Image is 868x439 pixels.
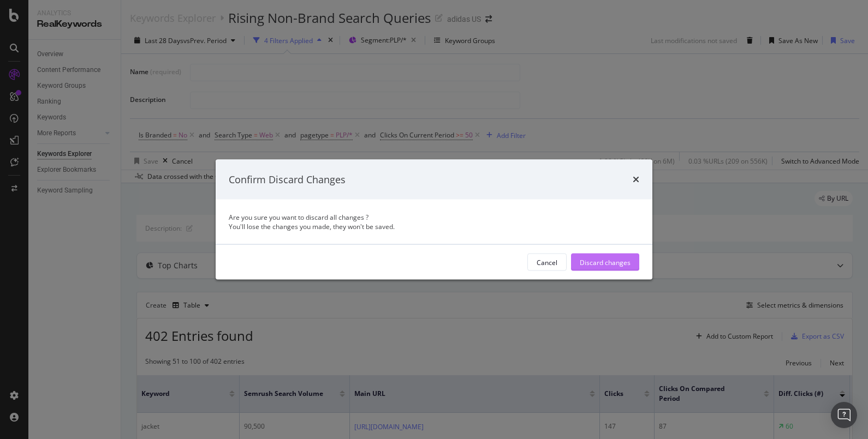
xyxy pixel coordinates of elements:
[229,222,639,231] div: You'll lose the changes you made, they won't be saved.
[831,402,857,428] div: Open Intercom Messenger
[580,257,631,267] div: Discard changes
[229,172,346,187] div: Confirm Discard Changes
[527,254,567,271] button: Cancel
[229,213,639,222] div: Are you sure you want to discard all changes ?
[537,257,557,267] div: Cancel
[571,254,639,271] button: Discard changes
[633,172,639,187] div: times
[216,159,652,280] div: modal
